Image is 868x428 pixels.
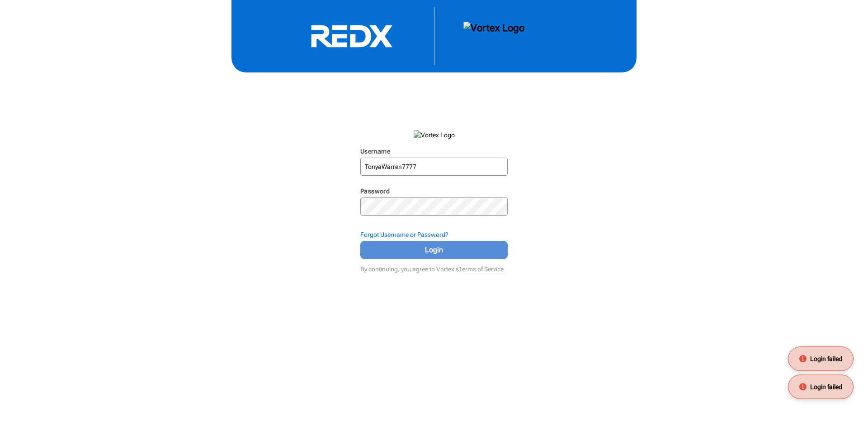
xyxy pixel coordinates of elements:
svg: RedX Logo [284,24,420,48]
img: Vortex Logo [463,22,524,51]
img: Vortex Logo [414,130,455,139]
div: By continuing, you agree to Vortex's [360,261,508,274]
strong: Forgot Username or Password? [360,231,448,238]
label: Password [360,188,390,195]
span: Login failed [810,354,842,363]
button: Login [360,241,508,259]
div: Forgot Username or Password? [360,230,508,239]
label: Username [360,148,390,155]
a: Terms of Service [459,265,504,273]
span: Login [372,245,496,255]
span: Login failed [810,382,842,391]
